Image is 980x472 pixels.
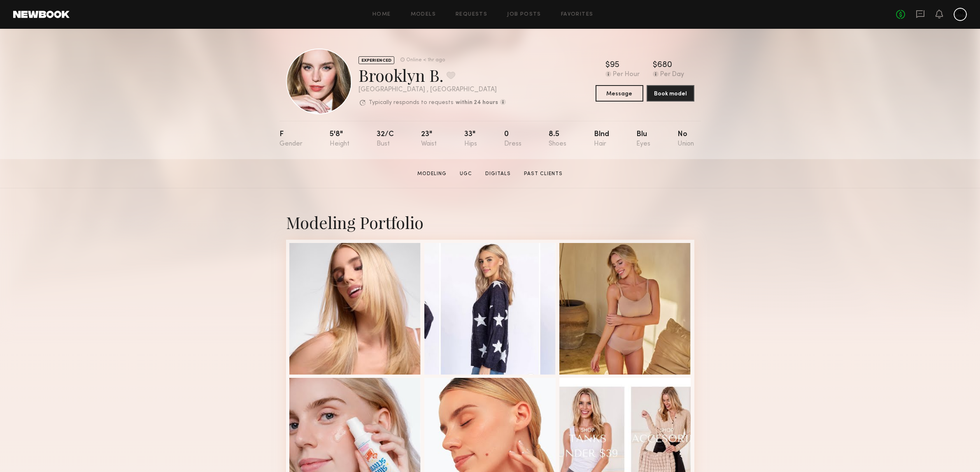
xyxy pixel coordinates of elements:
[377,131,394,148] div: 32/c
[411,12,436,17] a: Models
[521,170,566,178] a: Past Clients
[653,61,657,69] div: $
[406,58,445,63] div: Online < 1hr ago
[358,64,506,86] div: Brooklyn B.
[456,12,487,17] a: Requests
[358,86,506,93] div: [GEOGRAPHIC_DATA] , [GEOGRAPHIC_DATA]
[605,61,610,69] div: $
[456,170,475,178] a: UGC
[504,131,521,148] div: 0
[507,12,541,17] a: Job Posts
[549,131,566,148] div: 8.5
[369,100,454,106] p: Typically responds to requests
[421,131,437,148] div: 23"
[358,56,394,64] div: EXPERIENCED
[414,170,450,178] a: Modeling
[279,131,303,148] div: F
[286,211,694,233] div: Modeling Portfolio
[482,170,514,178] a: Digitals
[660,71,684,79] div: Per Day
[613,71,640,79] div: Per Hour
[610,61,619,69] div: 95
[330,131,349,148] div: 5'8"
[594,131,609,148] div: Blnd
[372,12,391,17] a: Home
[677,131,694,148] div: No
[596,85,643,102] button: Message
[456,100,498,106] b: within 24 hours
[647,85,694,102] button: Book model
[657,61,672,69] div: 680
[464,131,477,148] div: 33"
[561,12,594,17] a: Favorites
[636,131,650,148] div: Blu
